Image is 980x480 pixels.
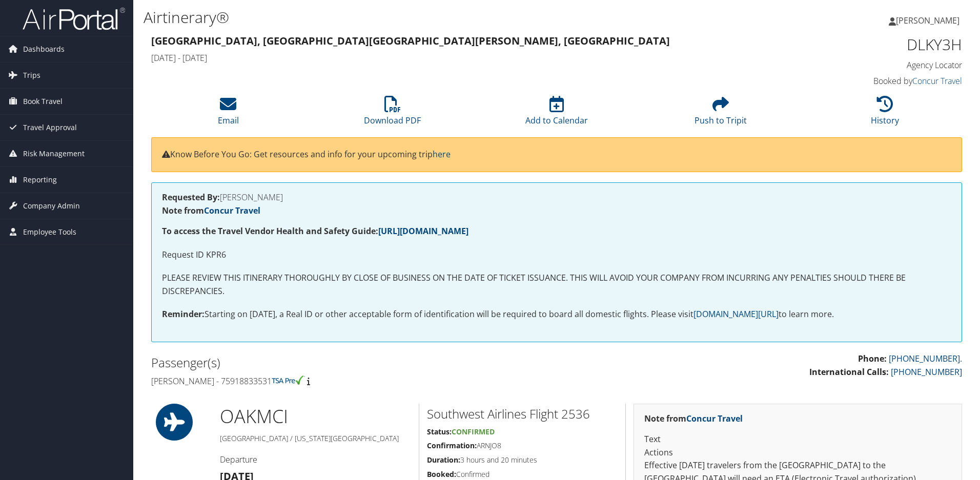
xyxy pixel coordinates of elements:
img: airportal-logo.png [23,7,125,31]
h4: Booked by [771,75,962,87]
strong: Confirmation: [427,441,477,450]
a: [DOMAIN_NAME][URL] [693,308,779,320]
a: [PHONE_NUMBER]. [889,353,962,364]
span: Company Admin [23,193,80,219]
a: History [871,101,899,126]
h2: Southwest Airlines Flight 2536 [427,405,618,423]
span: Reporting [23,167,57,193]
h4: Agency Locator [771,59,962,71]
a: Email [218,101,239,126]
strong: Phone: [858,353,887,364]
strong: [GEOGRAPHIC_DATA], [GEOGRAPHIC_DATA] [GEOGRAPHIC_DATA][PERSON_NAME], [GEOGRAPHIC_DATA] [151,34,670,48]
span: Employee Tools [23,219,76,245]
a: Concur Travel [204,205,260,216]
img: tsa-precheck.png [272,375,305,385]
span: Travel Approval [23,115,77,140]
p: Starting on [DATE], a Real ID or other acceptable form of identification will be required to boar... [162,308,951,321]
h5: ARNJO8 [427,441,618,451]
a: Push to Tripit [695,101,747,126]
h1: DLKY3H [771,34,962,55]
h4: [PERSON_NAME] [162,193,951,201]
h5: 3 hours and 20 minutes [427,455,618,465]
strong: Note from [162,205,260,216]
a: [PHONE_NUMBER] [891,366,962,378]
a: Download PDF [364,101,421,126]
a: Add to Calendar [525,101,588,126]
a: Concur Travel [686,413,743,424]
span: [PERSON_NAME] [896,15,959,26]
strong: Reminder: [162,308,205,320]
h4: [DATE] - [DATE] [151,52,756,64]
span: Dashboards [23,36,65,62]
a: Concur Travel [912,75,962,87]
a: [URL][DOMAIN_NAME] [378,225,468,237]
strong: International Calls: [809,366,889,378]
p: PLEASE REVIEW THIS ITINERARY THOROUGHLY BY CLOSE OF BUSINESS ON THE DATE OF TICKET ISSUANCE. THIS... [162,272,951,298]
h1: Airtinerary® [144,7,695,28]
span: Book Travel [23,89,63,114]
p: Request ID KPR6 [162,248,951,262]
h2: Passenger(s) [151,354,549,371]
h5: [GEOGRAPHIC_DATA] / [US_STATE][GEOGRAPHIC_DATA] [220,433,411,444]
strong: To access the Travel Vendor Health and Safety Guide: [162,225,468,237]
strong: Note from [644,413,743,424]
h4: [PERSON_NAME] - 75918833531 [151,375,549,387]
span: Risk Management [23,141,85,166]
strong: Duration: [427,455,460,465]
a: here [433,149,451,160]
a: [PERSON_NAME] [889,5,970,36]
p: Know Before You Go: Get resources and info for your upcoming trip [162,148,951,161]
strong: Status: [427,427,452,436]
h5: Confirmed [427,469,618,479]
strong: Requested By: [162,192,220,203]
strong: Booked: [427,469,456,479]
span: Confirmed [452,427,495,436]
h1: OAK MCI [220,404,411,429]
h4: Departure [220,454,411,465]
span: Trips [23,62,40,88]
